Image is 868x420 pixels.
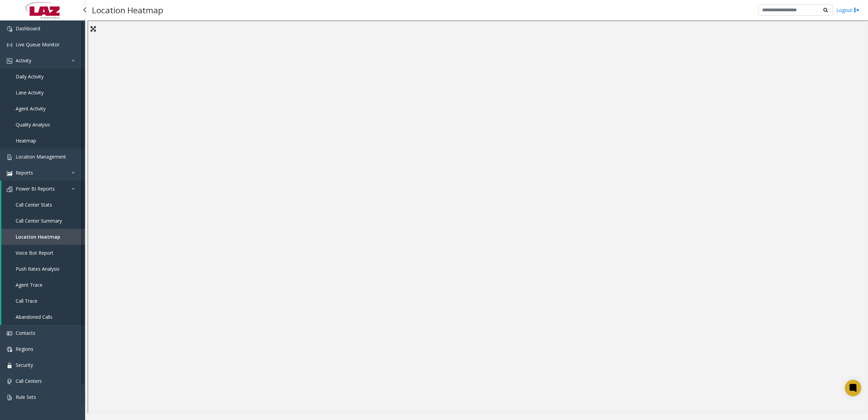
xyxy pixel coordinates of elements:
[7,379,12,384] img: 'icon'
[16,73,44,80] span: Daily Activity
[16,394,36,400] span: Rule Sets
[1,229,85,245] a: Location Heatmap
[7,186,12,192] img: 'icon'
[16,25,40,32] span: Dashboard
[16,346,33,352] span: Regions
[16,89,44,96] span: Lane Activity
[7,347,12,352] img: 'icon'
[16,378,42,384] span: Call Centers
[16,57,31,64] span: Activity
[16,41,60,48] span: Live Queue Monitor
[16,217,62,224] span: Call Center Summary
[16,250,53,256] span: Voice Bot Report
[16,362,33,368] span: Security
[1,181,85,197] a: Power BI Reports
[16,282,43,288] span: Agent Trace
[7,154,12,160] img: 'icon'
[7,331,12,336] img: 'icon'
[836,6,859,14] a: Logout
[16,185,55,192] span: Power BI Reports
[1,293,85,309] a: Call Trace
[16,105,46,112] span: Agent Activity
[16,298,37,304] span: Call Trace
[89,2,167,18] h3: Location Heatmap
[854,6,859,14] img: logout
[16,137,36,144] span: Heatmap
[7,42,12,48] img: 'icon'
[1,197,85,213] a: Call Center Stats
[1,245,85,261] a: Voice Bot Report
[1,213,85,229] a: Call Center Summary
[16,330,35,336] span: Contacts
[1,261,85,277] a: Push Rates Analysis
[16,314,52,320] span: Abandoned Calls
[16,169,33,176] span: Reports
[7,26,12,32] img: 'icon'
[16,266,60,272] span: Push Rates Analysis
[16,121,50,128] span: Quality Analysis
[7,363,12,368] img: 'icon'
[1,309,85,325] a: Abandoned Calls
[1,277,85,293] a: Agent Trace
[7,58,12,64] img: 'icon'
[7,170,12,176] img: 'icon'
[16,201,52,208] span: Call Center Stats
[7,395,12,400] img: 'icon'
[16,153,66,160] span: Location Management
[16,234,60,240] span: Location Heatmap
